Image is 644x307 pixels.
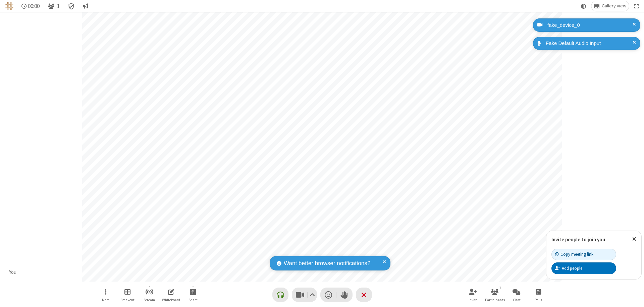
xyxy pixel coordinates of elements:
[551,262,616,274] button: Add people
[308,288,317,302] button: Video setting
[551,249,616,260] button: Copy meeting link
[96,285,116,304] button: Open menu
[320,288,336,302] button: Send a reaction
[506,285,527,304] button: Open chat
[463,285,483,304] button: Invite participants (⌘+Shift+I)
[528,285,548,304] button: Open poll
[627,231,641,247] button: Close popover
[535,298,542,302] span: Polls
[139,285,159,304] button: Start streaming
[469,298,477,302] span: Invite
[45,1,62,11] button: Open participant list
[161,285,181,304] button: Open shared whiteboard
[117,285,138,304] button: Manage Breakout Rooms
[183,285,203,304] button: Start sharing
[162,298,180,302] span: Whiteboard
[513,298,521,302] span: Chat
[336,288,353,302] button: Raise hand
[144,298,155,302] span: Stream
[7,268,19,276] div: You
[57,3,60,9] span: 1
[65,1,78,11] div: Meeting details Encryption enabled
[497,285,503,291] div: 1
[19,1,43,11] div: Timer
[102,298,109,302] span: More
[602,3,626,9] span: Gallery view
[80,1,91,11] button: Conversation
[272,288,288,302] button: Connect your audio
[485,285,505,304] button: Open participant list
[545,21,635,29] div: fake_device_0
[5,2,13,10] img: QA Selenium DO NOT DELETE OR CHANGE
[120,298,135,302] span: Breakout
[551,236,605,243] label: Invite people to join you
[356,288,372,302] button: End or leave meeting
[591,1,629,11] button: Change layout
[284,259,370,268] span: Want better browser notifications?
[632,1,642,11] button: Fullscreen
[485,298,505,302] span: Participants
[555,251,593,257] div: Copy meeting link
[543,40,635,47] div: Fake Default Audio Input
[189,298,198,302] span: Share
[28,3,40,9] span: 00:00
[578,1,589,11] button: Using system theme
[292,288,317,302] button: Stop video (⌘+Shift+V)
